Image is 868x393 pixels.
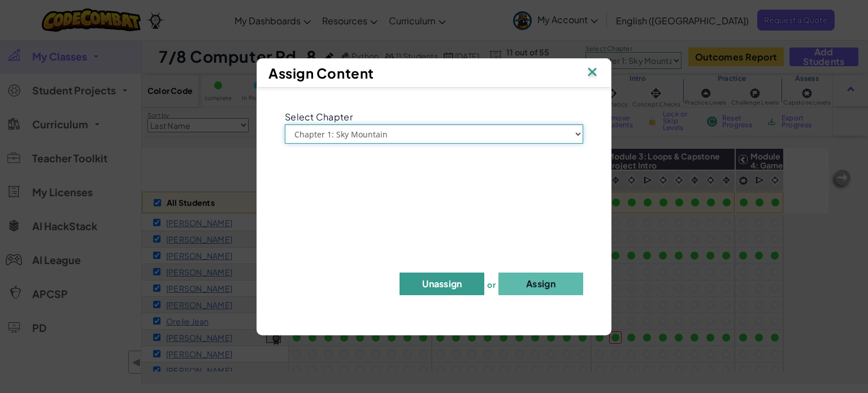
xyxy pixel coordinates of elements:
[400,273,484,295] button: Unassign
[285,111,353,123] span: Select Chapter
[498,273,583,295] button: Assign
[268,64,374,81] span: Assign Content
[487,279,496,289] span: or
[585,64,600,81] img: IconClose.svg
